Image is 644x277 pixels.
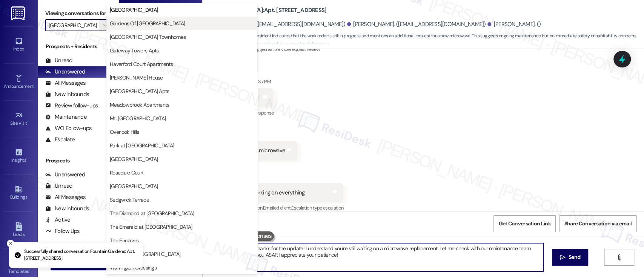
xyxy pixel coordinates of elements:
[110,169,143,176] span: Rosedale Court
[110,115,166,122] span: Mt. [GEOGRAPHIC_DATA]
[487,20,541,28] div: [PERSON_NAME]. ()
[103,22,108,28] i: 
[110,33,186,41] span: [GEOGRAPHIC_DATA] Townhomes
[45,102,98,110] div: Review follow-ups
[560,254,566,260] i: 
[26,156,27,162] span: •
[110,20,185,27] span: Gardens Of [GEOGRAPHIC_DATA]
[274,46,320,52] span: Service request review
[498,220,550,228] span: Get Conversation Link
[45,182,72,190] div: Unread
[206,32,644,48] span: : The resident indicates that the work order is still in progress and mentions an additional requ...
[214,202,343,213] div: Tagged as:
[45,171,85,179] div: Unanswered
[493,215,555,232] button: Get Conversation Link
[45,193,86,201] div: All Messages
[291,205,343,211] span: Escalation type escalation
[45,136,75,144] div: Escalate
[7,240,14,247] button: Close toast
[45,227,80,235] div: Follow Ups
[110,223,192,231] span: The Emerald at [GEOGRAPHIC_DATA]
[11,6,26,20] img: ResiDesk Logo
[49,19,99,31] input: All communities
[29,268,30,273] span: •
[27,119,28,125] span: •
[45,90,89,98] div: New Inbounds
[110,182,158,190] span: [GEOGRAPHIC_DATA]
[45,57,72,64] div: Unread
[45,113,87,121] div: Maintenance
[206,6,326,14] b: [GEOGRAPHIC_DATA]: Apt. [STREET_ADDRESS]
[38,43,119,51] div: Prospects + Residents
[110,47,159,54] span: Gateway Towers Apts
[38,157,119,165] div: Prospects
[110,87,169,95] span: [GEOGRAPHIC_DATA] Apts
[4,146,34,166] a: Insights •
[45,8,111,19] label: Viewing conversations for
[110,210,194,217] span: The Diamond at [GEOGRAPHIC_DATA]
[45,216,71,224] div: Active
[34,83,35,88] span: •
[110,128,139,136] span: Overlook Hills
[110,142,174,149] span: Park at [GEOGRAPHIC_DATA]
[110,6,158,14] span: [GEOGRAPHIC_DATA]
[220,189,304,197] div: They are still working on everything
[110,74,163,81] span: [PERSON_NAME] House
[45,124,92,132] div: WO Follow-ups
[213,243,543,271] textarea: To enrich screen reader interactions, please activate Accessibility in Grammarly extension settings
[347,20,486,28] div: [PERSON_NAME]. ([EMAIL_ADDRESS][DOMAIN_NAME])
[4,35,34,55] a: Inbox
[564,220,632,228] span: Share Conversation via email
[4,109,34,129] a: Site Visit •
[45,205,89,213] div: New Inbounds
[110,196,149,204] span: Sedgwick Terrace
[110,60,173,68] span: Haverford Court Apartments
[252,44,638,55] div: Tagged as:
[559,215,636,232] button: Share Conversation via email
[110,101,169,109] span: Meadowbrook Apartments
[616,254,622,260] i: 
[552,249,589,266] button: Send
[206,20,345,28] div: [PERSON_NAME]. ([EMAIL_ADDRESS][DOMAIN_NAME])
[263,205,291,211] span: Emailed client ,
[110,155,158,163] span: [GEOGRAPHIC_DATA]
[569,253,580,261] span: Send
[4,183,34,203] a: Buildings
[45,79,86,87] div: All Messages
[24,248,137,262] p: Successfully shared conversation Fountain Gardens: Apt. [STREET_ADDRESS]
[252,78,271,86] div: 12:37 PM
[4,220,34,240] a: Leads
[110,250,180,258] span: Towers at [GEOGRAPHIC_DATA]
[45,68,85,76] div: Unanswered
